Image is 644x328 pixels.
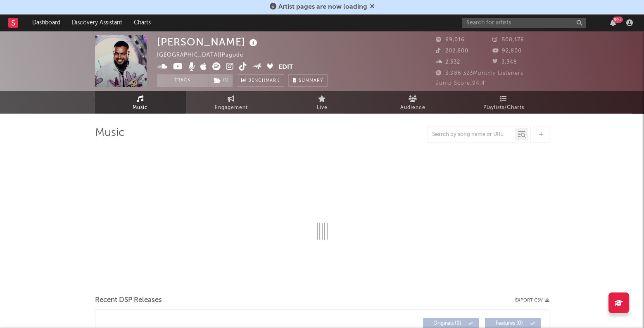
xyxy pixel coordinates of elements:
span: Dismiss [370,4,375,10]
a: Engagement [186,91,277,114]
span: Originals ( 0 ) [428,321,466,326]
span: Audience [400,103,425,113]
a: Charts [128,14,157,31]
button: Edit [278,62,293,73]
button: Track [157,74,209,87]
span: 508,176 [492,37,524,43]
span: Summary [299,78,323,83]
button: Export CSV [515,298,549,303]
span: Recent DSP Releases [95,295,162,305]
button: (1) [209,74,233,87]
button: 99+ [610,19,616,26]
a: Live [277,91,368,114]
span: Live [317,103,328,113]
span: ( 1 ) [209,74,233,87]
span: Artist pages are now loading [278,4,367,10]
span: Jump Score: 94.4 [436,81,485,86]
span: Benchmark [248,76,280,86]
span: 3,348 [492,59,517,65]
a: Music [95,91,186,114]
a: Discovery Assistant [66,14,128,31]
div: 99 + [613,17,623,23]
span: 92,800 [492,48,522,54]
a: Playlists/Charts [459,91,549,114]
a: Audience [368,91,459,114]
button: Summary [288,74,328,87]
span: 202,600 [436,48,468,54]
a: Dashboard [26,14,66,31]
span: 69,016 [436,37,465,43]
div: [GEOGRAPHIC_DATA] | Pagode [157,50,253,60]
span: Engagement [215,103,248,113]
span: Music [133,103,148,113]
span: 2,332 [436,59,460,65]
span: Playlists/Charts [483,103,524,113]
a: Benchmark [237,74,284,87]
input: Search by song name or URL [428,131,515,138]
span: 3,986,323 Monthly Listeners [436,71,523,76]
input: Search for artists [462,18,586,28]
div: [PERSON_NAME] [157,35,259,49]
span: Features ( 0 ) [490,321,528,326]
